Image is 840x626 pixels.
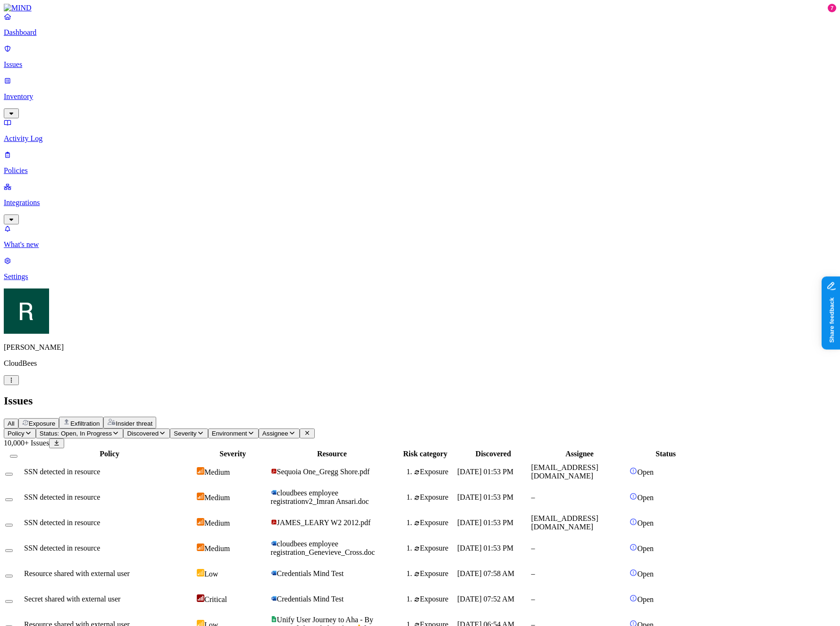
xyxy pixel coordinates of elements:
[630,544,637,551] img: status-open
[277,595,344,603] span: Credentials Mind Test
[630,518,637,526] img: status-open
[4,4,836,12] a: MIND
[271,450,394,458] div: Resource
[4,359,836,368] p: CloudBees
[277,468,370,476] span: Sequoia One_Gregg Shore.pdf
[637,570,654,578] span: Open
[174,430,196,437] span: Severity
[197,594,204,602] img: severity-critical
[457,450,529,458] div: Discovered
[637,468,654,476] span: Open
[531,450,628,458] div: Assignee
[204,544,230,552] span: Medium
[630,450,702,458] div: Status
[4,12,836,37] a: Dashboard
[271,570,277,576] img: microsoft-word
[531,463,598,480] span: [EMAIL_ADDRESS][DOMAIN_NAME]
[197,518,204,526] img: severity-medium
[4,182,836,223] a: Integrations
[204,519,230,527] span: Medium
[204,570,218,578] span: Low
[457,519,513,527] span: [DATE] 01:53 PM
[271,519,277,525] img: adobe-pdf
[4,150,836,175] a: Policies
[197,569,204,577] img: severity-low
[630,569,637,577] img: status-open
[457,569,514,577] span: [DATE] 07:58 AM
[204,595,227,603] span: Critical
[395,450,455,458] div: Risk category
[4,166,836,175] p: Policies
[4,44,836,69] a: Issues
[4,60,836,69] p: Issues
[24,544,100,552] span: SSN detected in resource
[4,439,49,447] span: 10,000+ Issues
[197,450,269,458] div: Severity
[4,4,32,12] img: MIND
[197,544,204,551] img: severity-medium
[4,288,49,334] img: Ron Rabinovich
[5,473,13,476] button: Select row
[637,519,654,527] span: Open
[277,519,371,527] span: JAMES_LEARY W2 2012.pdf
[5,600,13,603] button: Select row
[5,575,13,577] button: Select row
[531,595,535,603] span: –
[414,595,455,603] div: Exposure
[271,616,277,622] img: google-sheets
[24,493,100,501] span: SSN detected in resource
[457,595,514,603] span: [DATE] 07:52 AM
[204,468,230,476] span: Medium
[24,569,130,577] span: Resource shared with external user
[5,498,13,501] button: Select row
[531,569,535,577] span: –
[4,134,836,143] p: Activity Log
[271,540,375,556] span: cloudbees employee registration_Genevieve_Cross.doc
[24,519,100,527] span: SSN detected in resource
[197,467,204,475] img: severity-medium
[271,540,277,546] img: microsoft-word
[29,420,55,427] span: Exposure
[828,4,836,12] div: 7
[8,430,25,437] span: Policy
[630,594,637,602] img: status-open
[262,430,288,437] span: Assignee
[637,544,654,552] span: Open
[457,468,513,476] span: [DATE] 01:53 PM
[531,544,535,552] span: –
[4,76,836,117] a: Inventory
[116,420,152,427] span: Insider threat
[5,524,13,527] button: Select row
[414,493,455,502] div: Exposure
[204,494,230,502] span: Medium
[24,450,195,458] div: Policy
[414,468,455,476] div: Exposure
[127,430,159,437] span: Discovered
[4,92,836,101] p: Inventory
[4,28,836,37] p: Dashboard
[4,240,836,249] p: What's new
[197,493,204,500] img: severity-medium
[4,224,836,249] a: What's new
[637,494,654,502] span: Open
[24,468,100,476] span: SSN detected in resource
[531,514,598,531] span: [EMAIL_ADDRESS][DOMAIN_NAME]
[24,595,120,603] span: Secret shared with external user
[10,455,17,458] button: Select all
[271,468,277,474] img: adobe-pdf
[457,493,513,501] span: [DATE] 01:53 PM
[4,256,836,281] a: Settings
[271,595,277,601] img: microsoft-word
[271,489,277,495] img: microsoft-word
[414,519,455,527] div: Exposure
[70,420,100,427] span: Exfiltration
[414,569,455,578] div: Exposure
[277,569,344,577] span: Credentials Mind Test
[637,595,654,603] span: Open
[457,544,513,552] span: [DATE] 01:53 PM
[40,430,112,437] span: Status: Open, In Progress
[212,430,247,437] span: Environment
[531,493,535,501] span: –
[4,118,836,143] a: Activity Log
[4,198,836,207] p: Integrations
